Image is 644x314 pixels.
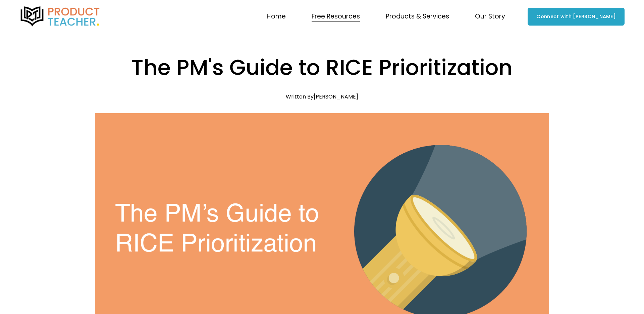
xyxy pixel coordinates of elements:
h1: The PM's Guide to RICE Prioritization [95,52,549,83]
a: folder dropdown [386,10,449,23]
a: folder dropdown [312,10,360,23]
a: Home [267,10,286,23]
span: Products & Services [386,11,449,23]
a: Connect with [PERSON_NAME] [528,8,625,26]
span: Our Story [475,11,505,23]
div: Written By [286,93,358,100]
img: Product Teacher [19,6,101,27]
a: folder dropdown [475,10,505,23]
a: [PERSON_NAME] [314,93,358,101]
span: Free Resources [312,11,360,23]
